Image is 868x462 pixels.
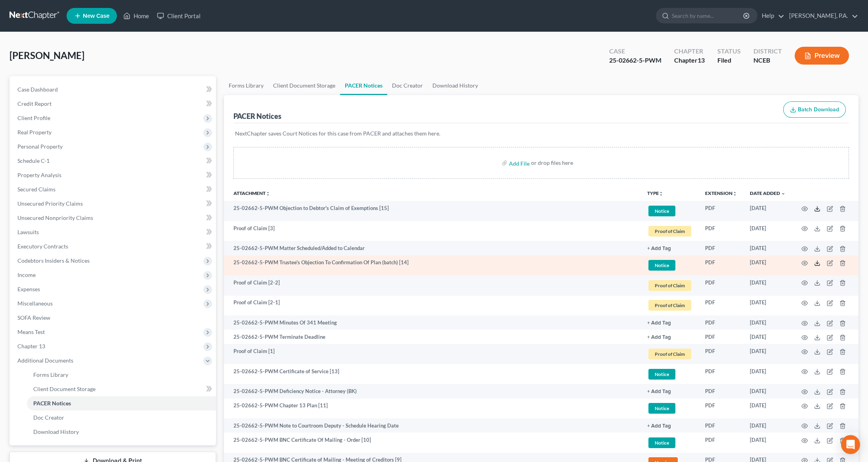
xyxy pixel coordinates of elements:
[266,191,270,196] i: unfold_more
[717,47,741,56] div: Status
[758,9,784,23] a: Help
[744,330,792,344] td: [DATE]
[17,300,53,307] span: Miscellaneous
[699,241,744,255] td: PDF
[224,315,641,330] td: 25-02662-5-PWM Minutes Of 341 Meeting
[647,225,692,238] a: Proof of Claim
[17,129,52,136] span: Real Property
[17,200,83,207] span: Unsecured Priority Claims
[699,399,744,419] td: PDF
[33,386,96,392] span: Client Document Storage
[783,101,846,118] button: Batch Download
[699,256,744,276] td: PDF
[340,76,387,95] a: PACER Notices
[17,257,90,264] span: Codebtors Insiders & Notices
[648,349,691,359] span: Proof of Claim
[11,154,216,168] a: Schedule C-1
[648,260,675,271] span: Notice
[17,186,55,193] span: Secured Claims
[744,315,792,330] td: [DATE]
[233,190,270,196] a: Attachmentunfold_more
[387,76,428,95] a: Doc Creator
[674,56,705,65] div: Chapter
[699,221,744,241] td: PDF
[33,371,68,378] span: Forms Library
[11,168,216,182] a: Property Analysis
[17,229,39,235] span: Lawsuits
[647,279,692,292] a: Proof of Claim
[609,56,662,65] div: 25-02662-5-PWM
[235,130,848,137] p: NextChapter saves Court Notices for this case from PACER and attaches them here.
[647,333,692,341] a: + Add Tag
[647,422,692,430] a: + Add Tag
[744,399,792,419] td: [DATE]
[672,8,744,23] input: Search by name...
[647,347,692,361] a: Proof of Claim
[268,76,340,95] a: Client Document Storage
[659,191,663,196] i: unfold_more
[785,9,858,23] a: [PERSON_NAME], P.A.
[428,76,483,95] a: Download History
[705,190,737,196] a: Extensionunfold_more
[17,115,50,121] span: Client Profile
[224,296,641,316] td: Proof of Claim [2-1]
[744,296,792,316] td: [DATE]
[17,328,45,335] span: Means Test
[717,56,741,65] div: Filed
[11,311,216,325] a: SOFA Review
[11,182,216,197] a: Secured Claims
[699,344,744,364] td: PDF
[224,201,641,221] td: 25-02662-5-PWM Objection to Debtor's Claim of Exemptions [15]
[224,418,641,433] td: 25-02662-5-PWM Note to Courtroom Deputy - Schedule Hearing Date
[744,433,792,453] td: [DATE]
[224,256,641,276] td: 25-02662-5-PWM Trustee's Objection To Confirmation Of Plan (batch) [14]
[732,191,737,196] i: unfold_more
[647,389,671,394] button: + Add Tag
[798,106,839,113] span: Batch Download
[648,403,675,414] span: Notice
[17,157,50,164] span: Schedule C-1
[744,201,792,221] td: [DATE]
[17,343,45,349] span: Chapter 13
[699,433,744,453] td: PDF
[744,256,792,276] td: [DATE]
[11,197,216,211] a: Unsecured Priority Claims
[224,399,641,419] td: 25-02662-5-PWM Chapter 13 Plan [11]
[647,436,692,449] a: Notice
[27,425,216,439] a: Download History
[17,357,73,364] span: Additional Documents
[10,50,84,61] span: [PERSON_NAME]
[224,241,641,255] td: 25-02662-5-PWM Matter Scheduled/Added to Calendar
[699,330,744,344] td: PDF
[224,221,641,241] td: Proof of Claim [3]
[744,241,792,255] td: [DATE]
[224,330,641,344] td: 25-02662-5-PWM Terminate Deadline
[224,384,641,398] td: 25-02662-5-PWM Deficiency Notice - Attorney (BK)
[647,402,692,415] a: Notice
[224,344,641,364] td: Proof of Claim [1]
[647,191,663,196] button: TYPEunfold_more
[744,384,792,398] td: [DATE]
[11,239,216,254] a: Executory Contracts
[699,201,744,221] td: PDF
[699,418,744,433] td: PDF
[647,319,692,326] a: + Add Tag
[648,226,691,237] span: Proof of Claim
[83,13,109,19] span: New Case
[699,296,744,316] td: PDF
[33,428,79,435] span: Download History
[33,414,64,421] span: Doc Creator
[17,286,40,292] span: Expenses
[647,335,671,340] button: + Add Tag
[699,275,744,296] td: PDF
[744,344,792,364] td: [DATE]
[750,190,786,196] a: Date Added expand_more
[11,211,216,225] a: Unsecured Nonpriority Claims
[647,388,692,395] a: + Add Tag
[699,315,744,330] td: PDF
[27,382,216,396] a: Client Document Storage
[224,433,641,453] td: 25-02662-5-PWM BNC Certificate Of Mailing - Order [10]
[233,111,281,121] div: PACER Notices
[27,368,216,382] a: Forms Library
[744,275,792,296] td: [DATE]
